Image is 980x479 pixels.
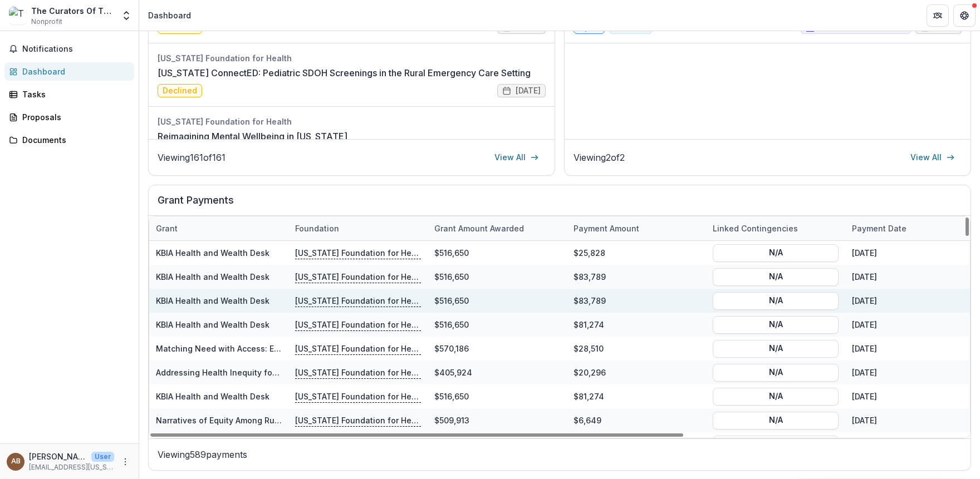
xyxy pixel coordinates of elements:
[713,268,839,285] button: N/A
[567,241,706,265] div: $25,828
[156,416,426,425] a: Narratives of Equity Among Rural Missourians (Rural Equity Attitudes)
[567,265,706,289] div: $83,789
[119,4,134,27] button: Open entity switcher
[295,246,421,259] p: [US_STATE] Foundation for Health
[713,339,839,357] button: N/A
[158,66,531,80] a: [US_STATE] ConnectED: Pediatric SDOH Screenings in the Rural Emergency Care Setting
[428,289,567,313] div: $516,650
[31,5,114,17] div: The Curators Of The [GEOGRAPHIC_DATA][US_STATE]
[428,241,567,265] div: $516,650
[953,4,976,27] button: Get Help
[428,313,567,337] div: $516,650
[156,392,269,401] a: KBIA Health and Wealth Desk
[428,216,567,240] div: Grant amount awarded
[91,452,114,462] p: User
[4,40,134,58] button: Notifications
[31,17,62,27] span: Nonprofit
[22,45,130,54] span: Notifications
[158,448,962,461] p: Viewing 589 payments
[4,85,134,103] a: Tasks
[295,390,421,402] p: [US_STATE] Foundation for Health
[158,194,962,215] h2: Grant Payments
[904,149,962,166] a: View All
[4,108,134,126] a: Proposals
[22,111,125,123] div: Proposals
[713,292,839,309] button: N/A
[156,272,269,282] a: KBIA Health and Wealth Desk
[156,248,269,258] a: KBIA Health and Wealth Desk
[713,435,839,453] button: N/A
[156,368,603,377] a: Addressing Health Inequity for Older Adults by Increasing Access to Resources for Kinship Caregiv...
[567,384,706,408] div: $81,274
[713,244,839,261] button: N/A
[428,223,531,234] div: Grant amount awarded
[149,216,288,240] div: Grant
[713,315,839,333] button: N/A
[706,216,845,240] div: Linked Contingencies
[567,313,706,337] div: $81,274
[4,62,134,81] a: Dashboard
[845,223,913,234] div: Payment date
[156,296,269,305] a: KBIA Health and Wealth Desk
[29,451,87,462] p: [PERSON_NAME]
[713,387,839,405] button: N/A
[148,9,191,21] div: Dashboard
[567,289,706,313] div: $83,789
[567,337,706,361] div: $28,510
[288,216,428,240] div: Foundation
[295,366,421,378] p: [US_STATE] Foundation for Health
[927,4,949,27] button: Partners
[288,223,346,234] div: Foundation
[144,7,195,23] nav: breadcrumb
[567,216,706,240] div: Payment Amount
[295,294,421,307] p: [US_STATE] Foundation for Health
[9,7,27,24] img: The Curators Of The University Of Missouri
[22,134,125,146] div: Documents
[428,408,567,432] div: $509,913
[428,265,567,289] div: $516,650
[11,458,21,465] div: Alysia Beaudoin
[119,455,132,468] button: More
[706,223,805,234] div: Linked Contingencies
[567,361,706,384] div: $20,296
[488,149,546,166] a: View All
[158,130,347,143] a: Reimagining Mental Wellbeing in [US_STATE]
[156,344,589,353] a: Matching Need with Access: Evaluating the Impact of [US_STATE] Medicaid Expansion during Year 1 a...
[158,151,226,164] p: Viewing 161 of 161
[428,384,567,408] div: $516,650
[4,131,134,149] a: Documents
[295,270,421,283] p: [US_STATE] Foundation for Health
[567,408,706,432] div: $6,649
[713,363,839,381] button: N/A
[713,411,839,429] button: N/A
[574,151,625,164] p: Viewing 2 of 2
[29,462,114,472] p: [EMAIL_ADDRESS][US_STATE][DOMAIN_NAME]
[428,361,567,384] div: $405,924
[149,223,184,234] div: Grant
[428,337,567,361] div: $570,186
[295,318,421,330] p: [US_STATE] Foundation for Health
[22,66,125,77] div: Dashboard
[295,414,421,426] p: [US_STATE] Foundation for Health
[22,88,125,100] div: Tasks
[567,223,646,234] div: Payment Amount
[156,320,269,329] a: KBIA Health and Wealth Desk
[295,342,421,354] p: [US_STATE] Foundation for Health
